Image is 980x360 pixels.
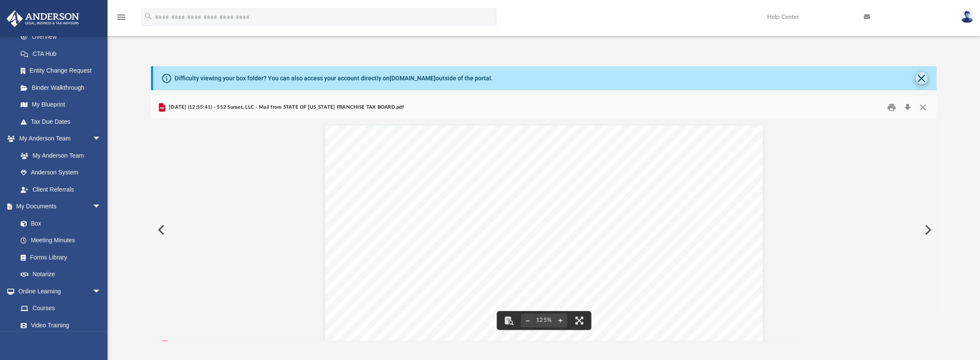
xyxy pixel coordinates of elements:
[12,79,114,96] a: Binder Walkthrough
[12,317,105,334] a: Video Training
[151,119,936,341] div: Document Viewer
[918,218,937,242] button: Next File
[12,164,110,181] a: Anderson System
[151,119,936,341] div: File preview
[570,311,589,330] button: Enter fullscreen
[174,74,492,83] div: Difficulty viewing your box folder? You can also access your account directly on outside of the p...
[4,10,82,27] img: Anderson Advisors Platinum Portal
[116,12,126,22] i: menu
[12,300,110,317] a: Courses
[883,101,900,114] button: Print
[900,101,915,114] button: Download
[12,249,105,266] a: Forms Library
[499,311,518,330] button: Toggle findbar
[12,62,114,79] a: Entity Change Request
[6,198,110,215] a: My Documentsarrow_drop_down
[92,198,110,216] span: arrow_drop_down
[12,215,105,232] a: Box
[167,104,404,111] span: [DATE] (12:55:41) - 552 Sunset, LLC - Mail from STATE OF [US_STATE] FRANCHISE TAX BOARD.pdf
[6,130,110,147] a: My Anderson Teamarrow_drop_down
[116,16,126,22] a: menu
[915,101,931,114] button: Close
[12,96,110,113] a: My Blueprint
[92,283,110,300] span: arrow_drop_down
[12,28,114,46] a: Overview
[521,311,535,330] button: Zoom out
[151,218,170,242] button: Previous File
[961,11,974,23] img: User Pic
[12,181,110,198] a: Client Referrals
[144,12,153,21] i: search
[151,96,936,341] div: Preview
[12,232,110,249] a: Meeting Minutes
[915,72,928,84] button: Close
[12,147,105,164] a: My Anderson Team
[389,75,435,82] a: [DOMAIN_NAME]
[535,317,553,323] div: Current zoom level
[12,266,110,283] a: Notarize
[12,45,114,62] a: CTA Hub
[6,283,110,300] a: Online Learningarrow_drop_down
[553,311,567,330] button: Zoom in
[12,113,114,130] a: Tax Due Dates
[92,130,110,148] span: arrow_drop_down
